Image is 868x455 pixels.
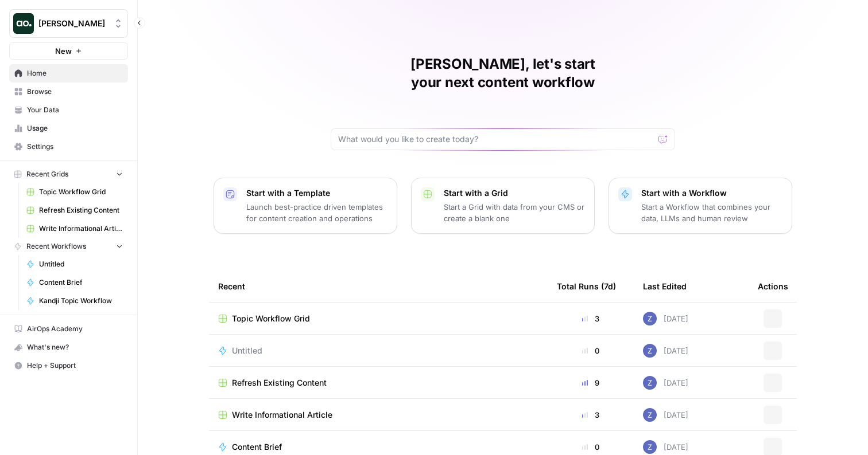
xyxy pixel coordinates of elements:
a: Usage [9,119,128,138]
div: [DATE] [643,440,688,454]
span: Usage [27,123,123,134]
span: Topic Workflow Grid [39,187,123,197]
span: Topic Workflow Grid [232,313,310,324]
button: Workspace: Zoe Jessup [9,9,128,38]
a: Your Data [9,101,128,119]
img: if0rly7j6ey0lzdmkp6rmyzsebv0 [643,312,657,325]
span: Recent Workflows [26,241,86,252]
div: Actions [758,270,788,302]
div: 3 [557,409,625,421]
span: Refresh Existing Content [232,377,327,389]
span: Refresh Existing Content [39,205,123,215]
span: Recent Grids [26,169,68,179]
img: Zoe Jessup Logo [13,13,34,34]
a: Browse [9,83,128,101]
div: [DATE] [643,408,688,422]
div: 9 [557,377,625,389]
span: Content Brief [39,277,123,288]
a: Untitled [218,345,538,356]
p: Launch best-practice driven templates for content creation and operations [246,201,387,224]
a: AirOps Academy [9,320,128,338]
a: Settings [9,138,128,156]
p: Start a Grid with data from your CMS or create a blank one [444,201,585,224]
a: Kandji Topic Workflow [21,292,128,310]
a: Refresh Existing Content [218,377,538,389]
p: Start with a Template [246,187,387,199]
button: New [9,42,128,60]
a: Untitled [21,255,128,273]
input: What would you like to create today? [338,134,654,145]
div: [DATE] [643,312,688,325]
span: Your Data [27,105,123,115]
a: Refresh Existing Content [21,201,128,219]
div: Last Edited [643,270,687,302]
div: [DATE] [643,344,688,358]
p: Start with a Workflow [641,187,782,199]
a: Content Brief [21,273,128,292]
img: if0rly7j6ey0lzdmkp6rmyzsebv0 [643,344,657,358]
span: [PERSON_NAME] [38,18,108,29]
img: if0rly7j6ey0lzdmkp6rmyzsebv0 [643,408,657,422]
button: Start with a WorkflowStart a Workflow that combines your data, LLMs and human review [609,178,792,234]
a: Topic Workflow Grid [21,183,128,201]
a: Write Informational Article [21,219,128,238]
div: Total Runs (7d) [557,270,616,302]
button: What's new? [9,338,128,356]
span: AirOps Academy [27,324,123,334]
span: Kandji Topic Workflow [39,296,123,306]
p: Start a Workflow that combines your data, LLMs and human review [641,201,782,224]
a: Topic Workflow Grid [218,313,538,324]
span: Settings [27,142,123,152]
img: if0rly7j6ey0lzdmkp6rmyzsebv0 [643,376,657,390]
div: 0 [557,345,625,356]
h1: [PERSON_NAME], let's start your next content workflow [331,55,675,92]
span: Browse [27,87,123,97]
span: Write Informational Article [232,409,332,421]
button: Start with a GridStart a Grid with data from your CMS or create a blank one [411,178,595,234]
span: Untitled [39,259,123,269]
div: Recent [218,270,538,302]
a: Content Brief [218,441,538,453]
a: Write Informational Article [218,409,538,421]
button: Help + Support [9,356,128,375]
a: Home [9,64,128,83]
span: Help + Support [27,360,123,371]
span: Untitled [232,345,262,356]
span: Write Informational Article [39,223,123,234]
button: Start with a TemplateLaunch best-practice driven templates for content creation and operations [214,178,397,234]
div: 0 [557,441,625,453]
span: Content Brief [232,441,282,453]
span: New [55,45,72,57]
p: Start with a Grid [444,187,585,199]
div: 3 [557,313,625,324]
div: What's new? [10,339,127,356]
button: Recent Grids [9,166,128,183]
div: [DATE] [643,376,688,390]
img: if0rly7j6ey0lzdmkp6rmyzsebv0 [643,440,657,454]
span: Home [27,68,123,79]
button: Recent Workflows [9,238,128,255]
